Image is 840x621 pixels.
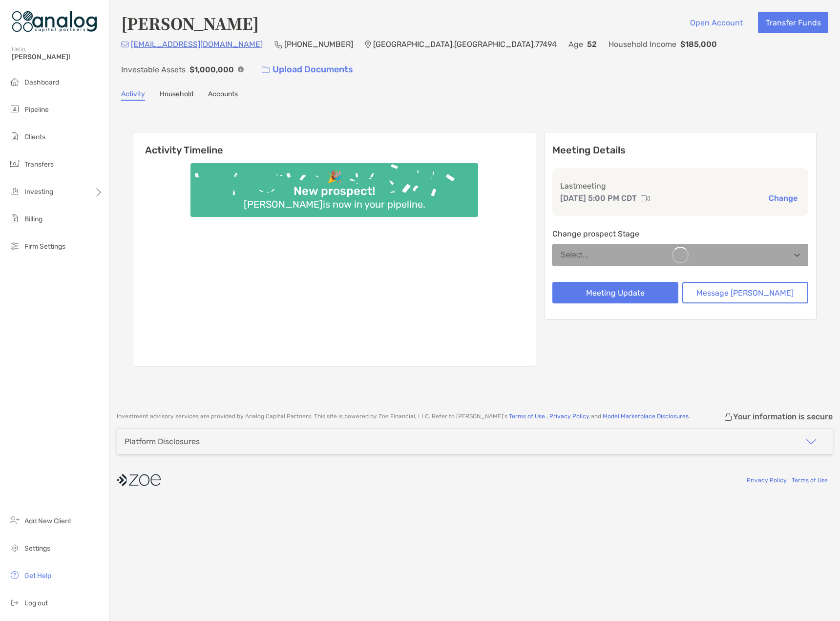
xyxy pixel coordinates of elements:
[9,213,21,224] img: billing icon
[682,282,808,303] button: Message [PERSON_NAME]
[682,12,750,33] button: Open Account
[24,188,53,196] span: Investing
[792,477,828,484] a: Terms of Use
[552,228,808,240] p: Change prospect Stage
[323,170,346,184] div: 🎉
[290,184,379,198] div: New prospect!
[24,78,59,86] span: Dashboard
[680,38,717,50] p: $185,000
[133,132,536,156] h6: Activity Timeline
[117,469,161,491] img: company logo
[9,542,21,554] img: settings icon
[238,66,244,72] img: Info Icon
[9,103,21,115] img: pipeline icon
[189,64,234,76] p: $1,000,000
[160,90,193,101] a: Household
[568,38,583,50] p: Age
[208,90,238,101] a: Accounts
[552,144,808,156] p: Meeting Details
[9,130,21,142] img: clients icon
[560,180,800,192] p: Last meeting
[125,437,200,446] div: Platform Disclosures
[805,436,817,448] img: icon arrow
[24,599,48,607] span: Log out
[12,53,103,61] span: [PERSON_NAME]!
[240,198,429,210] div: [PERSON_NAME] is now in your pipeline.
[9,569,21,581] img: get-help icon
[509,413,545,420] a: Terms of Use
[365,41,371,48] img: Location Icon
[24,572,51,580] span: Get Help
[117,413,690,420] p: Investment advisory services are provided by Analog Capital Partners . This site is powered by Zo...
[641,194,650,202] img: communication type
[121,64,186,76] p: Investable Assets
[609,38,676,50] p: Household Income
[121,12,259,34] h4: [PERSON_NAME]
[24,106,49,114] span: Pipeline
[9,240,21,252] img: firm-settings icon
[373,38,557,50] p: [GEOGRAPHIC_DATA] , [GEOGRAPHIC_DATA] , 77494
[549,413,589,420] a: Privacy Policy
[121,90,145,101] a: Activity
[24,215,42,223] span: Billing
[9,158,21,170] img: transfers icon
[552,282,678,303] button: Meeting Update
[262,66,270,73] img: button icon
[24,242,65,251] span: Firm Settings
[758,12,828,33] button: Transfer Funds
[284,38,353,50] p: [PHONE_NUMBER]
[24,517,71,525] span: Add New Client
[24,133,45,141] span: Clients
[587,38,597,50] p: 52
[766,193,800,203] button: Change
[274,41,282,48] img: Phone Icon
[560,192,637,204] p: [DATE] 5:00 PM CDT
[121,42,129,47] img: Email Icon
[255,59,359,80] a: Upload Documents
[9,185,21,197] img: investing icon
[12,4,97,39] img: Zoe Logo
[24,160,54,169] span: Transfers
[24,544,50,553] span: Settings
[733,412,833,421] p: Your information is secure
[9,76,21,87] img: dashboard icon
[747,477,787,484] a: Privacy Policy
[603,413,689,420] a: Model Marketplace Disclosures
[9,514,21,526] img: add_new_client icon
[9,597,21,608] img: logout icon
[131,38,263,50] p: [EMAIL_ADDRESS][DOMAIN_NAME]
